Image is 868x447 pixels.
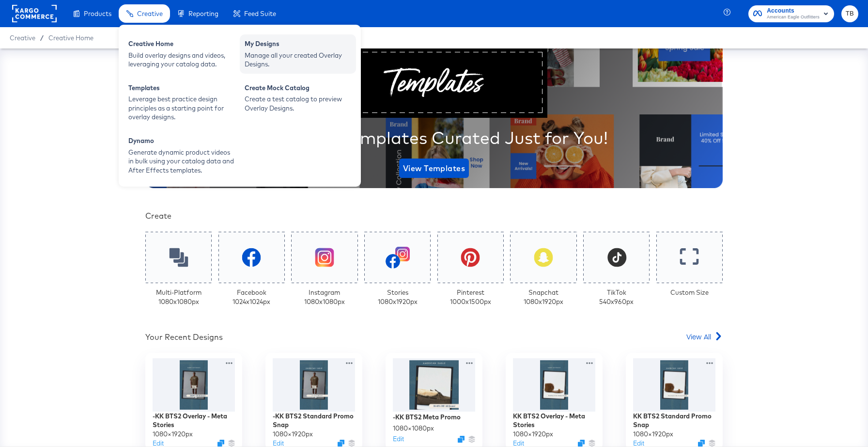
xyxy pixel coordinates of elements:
div: Facebook 1024 x 1024 px [232,288,270,306]
button: View Templates [399,159,469,178]
span: Feed Suite [244,10,276,17]
span: Accounts [767,6,820,16]
svg: Duplicate [458,436,465,443]
a: Creative Home [48,34,93,42]
button: Edit [393,434,404,444]
div: Multi-Platform 1080 x 1080 px [156,288,201,306]
div: Beautiful Templates Curated Just for You! [261,126,608,150]
span: Products [84,10,111,17]
svg: Duplicate [698,440,705,447]
div: 1080 × 1920 px [633,430,673,439]
div: Create [145,210,723,222]
span: View Templates [403,161,465,175]
div: TikTok 540 x 960 px [599,288,634,306]
span: American Eagle Outfitters [767,14,820,21]
div: Instagram 1080 x 1080 px [304,288,345,306]
button: TB [841,5,858,22]
div: Your Recent Designs [145,332,223,343]
span: Reporting [188,10,218,17]
span: / [35,34,48,42]
a: View All [686,332,723,346]
span: Creative [137,10,163,17]
span: View All [686,332,711,341]
div: 1080 × 1920 px [153,430,193,439]
div: -KK BTS2 Standard Promo Snap [273,412,355,430]
div: 1080 × 1080 px [393,424,434,433]
div: KK BTS2 Overlay - Meta Stories [513,412,595,430]
svg: Duplicate [338,440,344,447]
div: 1080 × 1920 px [513,430,553,439]
span: Creative [10,34,35,42]
div: Custom Size [670,288,709,297]
div: -KK BTS2 Meta Promo [393,413,461,422]
div: Stories 1080 x 1920 px [378,288,418,306]
svg: Duplicate [578,440,585,447]
div: KK BTS2 Standard Promo Snap [633,412,715,430]
div: Snapchat 1080 x 1920 px [524,288,563,306]
button: AccountsAmerican Eagle Outfitters [748,5,834,22]
div: -KK BTS2 Overlay - Meta Stories [153,412,235,430]
div: Pinterest 1000 x 1500 px [450,288,491,306]
span: TB [845,8,854,19]
svg: Duplicate [217,440,224,447]
div: 1080 × 1920 px [273,430,313,439]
